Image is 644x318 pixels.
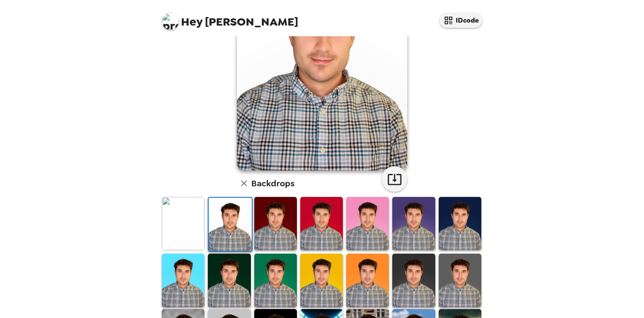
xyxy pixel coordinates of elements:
span: Hey [181,14,202,29]
img: Original [162,197,204,250]
span: [PERSON_NAME] [162,9,298,28]
img: profile pic [162,13,179,30]
h6: Backdrops [251,176,294,190]
button: IDcode [440,13,482,28]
